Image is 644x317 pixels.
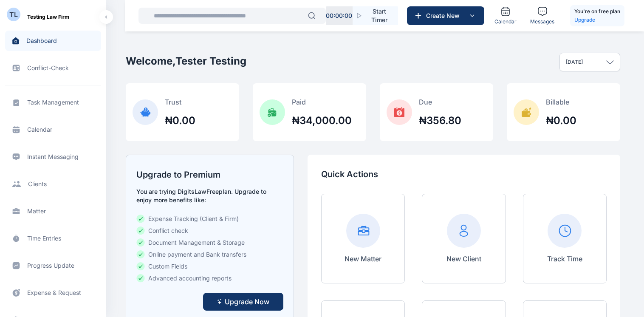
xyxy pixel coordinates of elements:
[367,7,391,24] span: Start Timer
[494,18,517,25] span: Calendar
[345,254,381,264] p: New Matter
[574,7,620,16] h5: You're on free plan
[407,6,484,25] button: Create New
[126,54,246,68] h2: Welcome, Tester Testing
[165,114,195,127] h2: ₦0.00
[148,238,245,247] span: Document Management & Storage
[148,226,188,235] span: Conflict check
[292,97,352,107] p: Paid
[530,18,554,25] span: Messages
[5,92,101,113] a: task management
[203,293,283,311] button: Upgrade Now
[5,119,101,140] a: calendar
[7,10,20,24] button: TL
[547,254,582,264] p: Track Time
[566,59,583,65] p: [DATE]
[5,255,101,276] a: progress update
[574,16,620,24] a: Upgrade
[446,254,481,264] p: New Client
[292,114,352,127] h2: ₦34,000.00
[5,283,101,303] a: expense & request
[491,3,520,28] a: Calendar
[5,58,101,78] a: conflict-check
[423,11,467,20] span: Create New
[326,11,352,20] p: 00 : 00 : 00
[148,215,239,223] span: Expense Tracking (Client & Firm)
[5,31,101,51] a: dashboard
[148,262,187,271] span: Custom Fields
[5,174,101,194] a: clients
[546,97,576,107] p: Billable
[5,201,101,221] a: matter
[9,9,18,20] div: TL
[5,147,101,167] a: Instant Messaging
[353,6,398,25] button: Start Timer
[27,13,69,21] span: Testing Law Firm
[225,297,269,307] span: Upgrade Now
[165,97,195,107] p: Trust
[321,168,607,180] p: Quick Actions
[5,228,101,249] a: time entries
[148,274,232,283] span: Advanced accounting reports
[419,97,461,107] p: Due
[546,114,576,127] h2: ₦0.00
[419,114,461,127] h2: ₦356.80
[136,169,283,181] h2: Upgrade to Premium
[136,187,283,204] p: You are trying DigitsLaw Free plan. Upgrade to enjoy more benefits like:
[148,250,246,259] span: Online payment and Bank transfers
[527,3,558,28] a: Messages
